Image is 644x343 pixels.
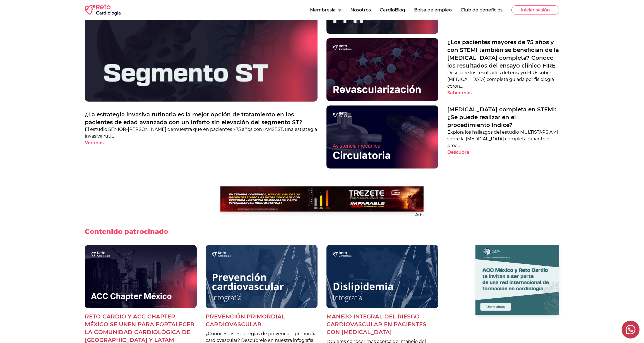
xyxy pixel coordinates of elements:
img: Ad - web | home | side | acc 2025 | 2025-08-28 | 1 [475,245,559,315]
button: Bolsa de empleo [414,7,452,13]
a: ¿La estrategia invasiva rutinaria es la mejor opción de tratamiento en los pacientes de edad avan... [85,111,318,126]
button: Membresía [310,7,342,13]
a: Saber más [447,90,559,96]
img: RETO Cardio Logo [85,4,121,16]
p: Ver más [85,140,104,146]
a: Ver más [85,140,318,146]
img: ¿Los pacientes mayores de 75 años y con STEMI también se benefician de la revascularización compl... [326,38,438,101]
h2: Contenido patrocinado [85,227,168,236]
a: [MEDICAL_DATA] completa en STEMI: ¿Se puede realizar en el procedimiento índice? [447,105,559,129]
button: Saber más [447,90,481,96]
img: Prevención primordial cardiovascular [206,245,318,308]
img: Reto Cardio y ACC Chapter México se unen para fortalecer la comunidad cardiológica de México y LATAM [85,245,197,308]
p: Saber más [447,90,472,96]
p: Descubre [447,149,469,156]
img: Revascularización completa en STEMI: ¿Se puede realizar en el procedimiento índice? [326,105,438,169]
p: Descubre los resultados del ensayo FIRE sobre [MEDICAL_DATA] completa guiada por fisiología coron... [447,69,559,90]
button: Club de beneficios [461,7,503,13]
button: Nosotros [350,7,371,13]
button: Ver más [85,140,113,146]
img: Ad - web | home | banner | trezete | 2025-07-24 | 1 [220,186,424,212]
button: Iniciar sesión [511,5,559,15]
img: Manejo integral del riesgo cardiovascular en pacientes con dislipidemia [326,245,438,308]
p: El estudio SENIOR-[PERSON_NAME] demuestra que en pacientes ≥75 años con IAMSEST, una estrategia i... [85,126,318,140]
a: Descubre [447,149,559,156]
p: Manejo integral del riesgo cardiovascular en pacientes con [MEDICAL_DATA] [326,313,438,336]
button: CardioBlog [380,7,405,13]
p: Ads [220,212,424,218]
p: Explora los hallazgos del estudio MULTISTARS AMI sobre la [MEDICAL_DATA] completa durante el proc... [447,129,559,149]
button: Descubre [447,149,479,156]
p: Prevención primordial cardiovascular [206,313,318,328]
a: ¿Los pacientes mayores de 75 años y con STEMI también se benefician de la [MEDICAL_DATA] completa... [447,38,559,69]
